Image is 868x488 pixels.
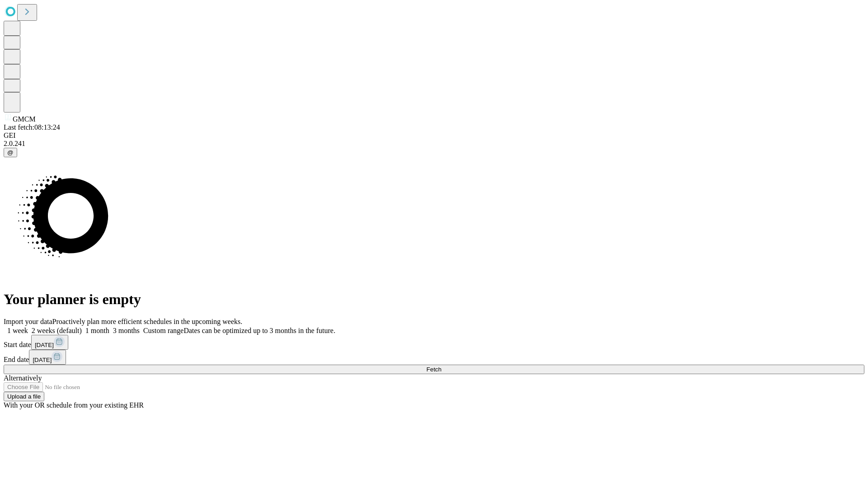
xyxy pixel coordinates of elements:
[4,148,17,157] button: @
[4,335,864,350] div: Start date
[4,350,864,365] div: End date
[143,327,184,334] span: Custom range
[4,291,864,308] h1: Your planner is empty
[4,392,44,401] button: Upload a file
[35,342,54,348] span: [DATE]
[4,131,864,140] div: GEI
[184,327,335,334] span: Dates can be optimized up to 3 months in the future.
[4,401,144,409] span: With your OR schedule from your existing EHR
[4,140,864,148] div: 2.0.241
[426,366,441,373] span: Fetch
[85,327,109,334] span: 1 month
[113,327,140,334] span: 3 months
[4,123,60,131] span: Last fetch: 08:13:24
[32,327,82,334] span: 2 weeks (default)
[4,374,42,382] span: Alternatively
[4,365,864,374] button: Fetch
[4,318,52,325] span: Import your data
[7,327,28,334] span: 1 week
[7,149,14,156] span: @
[31,335,68,350] button: [DATE]
[33,357,52,363] span: [DATE]
[52,318,242,325] span: Proactively plan more efficient schedules in the upcoming weeks.
[13,115,36,123] span: GMCM
[29,350,66,365] button: [DATE]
